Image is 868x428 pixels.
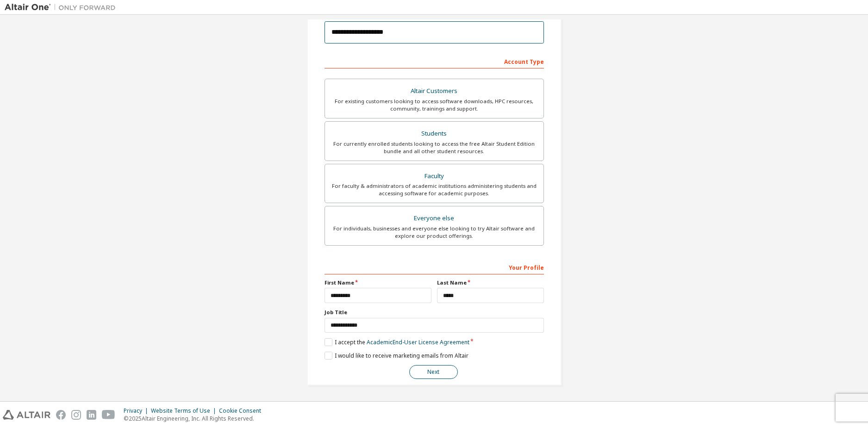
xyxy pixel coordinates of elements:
label: First Name [325,279,431,286]
img: Altair One [5,3,120,12]
button: Next [409,365,458,379]
div: Website Terms of Use [151,407,219,415]
div: Faculty [331,170,538,183]
div: Students [331,127,538,140]
div: Everyone else [331,212,538,225]
img: altair_logo.svg [3,410,50,420]
div: For existing customers looking to access software downloads, HPC resources, community, trainings ... [331,98,538,112]
div: For individuals, businesses and everyone else looking to try Altair software and explore our prod... [331,225,538,240]
img: facebook.svg [56,410,66,420]
img: linkedin.svg [87,410,96,420]
img: youtube.svg [102,410,115,420]
label: I accept the [325,338,469,346]
label: Last Name [437,279,544,286]
div: Cookie Consent [219,407,267,415]
div: Privacy [124,407,151,415]
p: © 2025 Altair Engineering, Inc. All Rights Reserved. [124,415,267,422]
label: Job Title [325,309,544,316]
div: For faculty & administrators of academic institutions administering students and accessing softwa... [331,182,538,197]
img: instagram.svg [71,410,81,420]
div: For currently enrolled students looking to access the free Altair Student Edition bundle and all ... [331,140,538,155]
div: Altair Customers [331,85,538,98]
div: Account Type [325,54,544,68]
div: Your Profile [325,260,544,274]
a: Academic End-User License Agreement [367,338,469,346]
label: I would like to receive marketing emails from Altair [325,352,468,360]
